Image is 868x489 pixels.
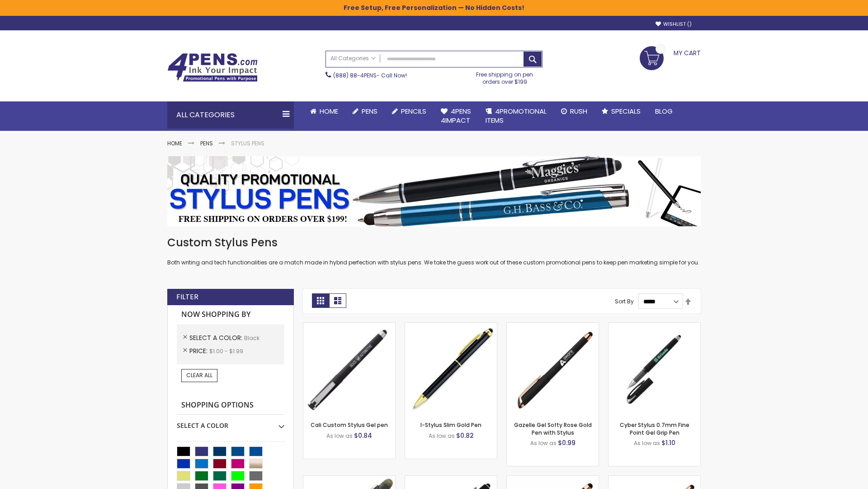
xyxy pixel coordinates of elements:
[186,371,212,379] span: Clear All
[507,475,599,483] a: Islander Softy Rose Gold Gel Pen with Stylus-Black
[167,235,701,250] h1: Custom Stylus Pens
[429,432,455,440] span: As low as
[405,475,497,483] a: Custom Soft Touch® Metal Pens with Stylus-Black
[326,432,353,440] span: As low as
[648,101,680,121] a: Blog
[181,369,217,382] a: Clear All
[167,156,701,226] img: Stylus Pens
[189,333,244,342] span: Select A Color
[333,72,377,79] a: (888) 88-4PENS
[311,421,388,429] a: Cali Custom Stylus Gel pen
[177,305,284,324] strong: Now Shopping by
[594,101,648,121] a: Specials
[570,106,587,116] span: Rush
[554,101,594,121] a: Rush
[320,106,338,116] span: Home
[354,431,372,440] span: $0.84
[385,101,434,121] a: Pencils
[405,322,497,330] a: I-Stylus Slim Gold-Black
[303,322,395,330] a: Cali Custom Stylus Gel pen-Black
[244,334,259,342] span: Black
[467,67,543,86] div: Free shipping on pen orders over $199
[362,106,377,116] span: Pens
[620,421,689,436] a: Cyber Stylus 0.7mm Fine Point Gel Grip Pen
[434,101,478,131] a: 4Pens4impact
[441,106,471,125] span: 4Pens 4impact
[405,323,497,415] img: I-Stylus Slim Gold-Black
[177,415,284,430] div: Select A Color
[200,139,213,147] a: Pens
[514,421,592,436] a: Gazelle Gel Softy Rose Gold Pen with Stylus
[615,297,634,305] label: Sort By
[326,51,380,66] a: All Categories
[176,292,198,302] strong: Filter
[167,235,701,267] div: Both writing and tech functionalities are a match made in hybrid perfection with stylus pens. We ...
[189,346,209,355] span: Price
[167,101,294,129] div: All Categories
[456,431,474,440] span: $0.82
[177,396,284,415] strong: Shopping Options
[609,322,700,330] a: Cyber Stylus 0.7mm Fine Point Gel Grip Pen-Black
[609,323,700,415] img: Cyber Stylus 0.7mm Fine Point Gel Grip Pen-Black
[507,322,599,330] a: Gazelle Gel Softy Rose Gold Pen with Stylus-Black
[530,439,557,447] span: As low as
[634,439,660,447] span: As low as
[486,106,547,125] span: 4PROMOTIONAL ITEMS
[330,55,376,62] span: All Categories
[167,139,182,147] a: Home
[611,106,641,116] span: Specials
[333,72,407,79] span: - Call Now!
[655,106,673,116] span: Blog
[167,53,258,82] img: 4Pens Custom Pens and Promotional Products
[312,293,329,308] strong: Grid
[209,347,243,355] span: $1.00 - $1.99
[303,475,395,483] a: Souvenir® Jalan Highlighter Stylus Pen Combo-Black
[231,139,264,147] strong: Stylus Pens
[345,101,385,121] a: Pens
[478,101,554,131] a: 4PROMOTIONALITEMS
[558,438,576,447] span: $0.99
[401,106,426,116] span: Pencils
[303,101,345,121] a: Home
[507,323,599,415] img: Gazelle Gel Softy Rose Gold Pen with Stylus-Black
[303,323,395,415] img: Cali Custom Stylus Gel pen-Black
[609,475,700,483] a: Gazelle Gel Softy Rose Gold Pen with Stylus - ColorJet-Black
[420,421,481,429] a: I-Stylus Slim Gold Pen
[661,438,675,447] span: $1.10
[656,21,692,28] a: Wishlist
